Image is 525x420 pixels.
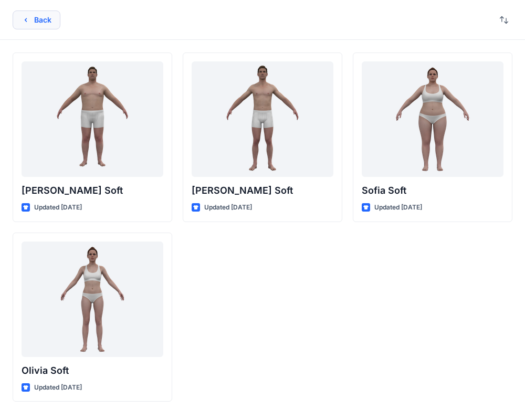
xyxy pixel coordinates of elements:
[362,61,503,177] a: Sofia Soft
[22,363,163,378] p: Olivia Soft
[362,183,503,198] p: Sofia Soft
[192,183,333,198] p: [PERSON_NAME] Soft
[192,61,333,177] a: Oliver Soft
[22,183,163,198] p: [PERSON_NAME] Soft
[13,10,60,29] button: Back
[34,202,82,213] p: Updated [DATE]
[22,61,163,177] a: Joseph Soft
[374,202,422,213] p: Updated [DATE]
[34,382,82,393] p: Updated [DATE]
[22,241,163,357] a: Olivia Soft
[204,202,252,213] p: Updated [DATE]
